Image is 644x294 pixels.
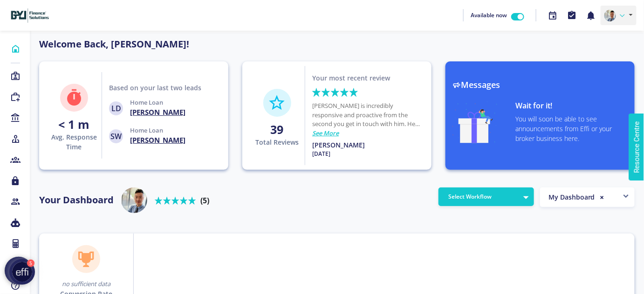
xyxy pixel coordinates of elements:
p: [DATE] [312,150,330,158]
img: 4c27c831-c54e-4945-a3ca-cfd4484a06b5-638629148947037767.png [604,10,616,21]
p: You will soon be able to see announcements from Effi or your broker business here. [515,114,628,143]
p: [PERSON_NAME] is incredibly responsive and proactive from the second you get in touch with him. H... [312,101,425,129]
h4: [PERSON_NAME] [130,135,185,145]
p: Your most recent review [312,73,390,83]
span: Home Loan [130,126,163,134]
p: [PERSON_NAME] [312,140,365,150]
h3: Messages [452,80,628,90]
button: launcher-image-alternative-text [9,259,35,285]
span: no sufficient data [62,280,110,288]
p: Total Reviews [255,137,299,147]
div: 5 [27,260,35,267]
span: LD [109,101,123,115]
button: Select Workflow [438,187,534,206]
img: user [121,187,147,214]
span: Home Loan [130,98,163,107]
span: SW [109,129,123,143]
a: See More [312,129,339,138]
p: Your Dashboard [39,193,114,207]
h4: [PERSON_NAME] [130,107,185,117]
p: Welcome Back, [PERSON_NAME]! [39,37,432,51]
img: launcher-image-alternative-text [12,262,32,282]
strong: 39 [271,121,284,137]
p: Avg. Response Time [46,132,102,152]
img: f8318477-5dfa-44bf-a159-e423741fc35a-638629161062923116.png [7,6,52,25]
strong: < 1 m [58,116,89,132]
span: My Dashboard [548,193,595,201]
b: (5) [200,195,209,206]
span: Available now [471,11,507,19]
h4: Wait for it! [515,101,628,110]
p: Based on your last two leads [109,83,201,93]
span: Resource Centre [8,2,60,13]
img: gift [452,101,497,143]
div: Open Checklist, remaining modules: 5 [9,259,35,285]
